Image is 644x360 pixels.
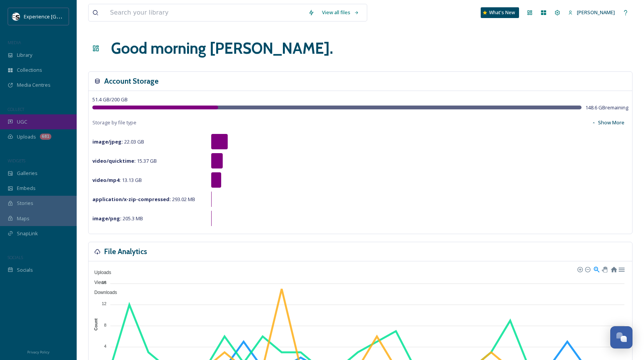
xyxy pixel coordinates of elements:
[17,215,30,222] span: Maps
[40,134,51,140] div: 681
[111,37,333,60] h1: Good morning [PERSON_NAME] .
[8,158,25,163] span: WIDGETS
[102,280,106,285] tspan: 16
[24,13,100,20] span: Experience [GEOGRAPHIC_DATA]
[318,5,363,20] a: View all files
[8,106,24,112] span: COLLECT
[104,76,159,87] h3: Account Storage
[610,266,617,272] div: Reset Zoom
[92,196,171,203] strong: application/x-zip-compressed :
[92,215,122,222] strong: image/png :
[92,196,195,203] span: 293.02 MB
[585,104,628,111] span: 148.6 GB remaining
[92,157,157,164] span: 15.37 GB
[17,200,33,207] span: Stories
[102,301,106,306] tspan: 12
[17,66,42,74] span: Collections
[92,177,121,183] strong: video/mp4 :
[17,51,32,59] span: Library
[12,13,20,20] img: WSCC%20ES%20Socials%20Icon%20-%20Secondary%20-%20Black.jpg
[106,4,304,21] input: Search your library
[89,270,111,275] span: Uploads
[89,280,107,285] span: Views
[17,266,33,274] span: Socials
[593,266,600,272] div: Selection Zoom
[577,266,582,272] div: Zoom In
[92,119,136,126] span: Storage by file type
[17,170,38,177] span: Galleries
[92,96,128,103] span: 51.4 GB / 200 GB
[104,344,107,348] tspan: 4
[588,115,628,130] button: Show More
[94,318,98,330] text: Count
[585,266,590,272] div: Zoom Out
[89,290,117,295] span: Downloads
[481,7,519,18] a: What's New
[92,138,144,145] span: 22.03 GB
[618,266,624,272] div: Menu
[92,215,143,222] span: 205.3 MB
[564,5,619,20] a: [PERSON_NAME]
[17,133,36,140] span: Uploads
[92,177,142,183] span: 13.13 GB
[610,326,632,348] button: Open Chat
[27,350,49,355] span: Privacy Policy
[92,138,123,145] strong: image/jpeg :
[8,40,21,45] span: MEDIA
[17,230,38,237] span: SnapLink
[104,246,147,257] h3: File Analytics
[27,347,49,356] a: Privacy Policy
[577,9,615,16] span: [PERSON_NAME]
[104,322,107,327] tspan: 8
[92,157,136,164] strong: video/quicktime :
[17,118,27,126] span: UGC
[17,185,36,192] span: Embeds
[602,267,606,271] div: Panning
[8,254,23,260] span: SOCIALS
[17,81,51,89] span: Media Centres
